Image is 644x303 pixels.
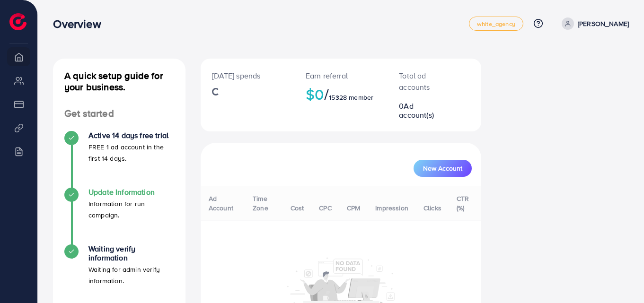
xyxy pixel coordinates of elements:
span: New Account [423,165,462,172]
h4: Waiting verify information [88,244,174,262]
li: Waiting verify information [53,244,185,301]
span: white_agency [477,21,515,27]
p: Total ad accounts [399,70,446,93]
h2: 0 [399,102,446,120]
a: white_agency [469,17,523,31]
span: Ad account(s) [399,101,434,120]
img: logo [9,13,26,30]
li: Active 14 days free trial [53,131,185,188]
h4: Update Information [88,188,174,197]
h2: $0 [306,85,377,103]
h4: Active 14 days free trial [88,131,174,140]
button: New Account [414,160,472,177]
h3: Overview [53,17,108,31]
p: [PERSON_NAME] [578,18,629,29]
li: Update Information [53,188,185,244]
span: 15328 member [329,93,373,102]
h4: A quick setup guide for your business. [53,70,185,93]
h4: Get started [53,108,185,120]
p: Earn referral [306,70,377,81]
p: [DATE] spends [212,70,283,81]
p: Waiting for admin verify information. [88,264,174,286]
p: FREE 1 ad account in the first 14 days. [88,141,174,164]
span: / [324,83,329,105]
p: Information for run campaign. [88,198,174,221]
a: [PERSON_NAME] [558,17,629,30]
